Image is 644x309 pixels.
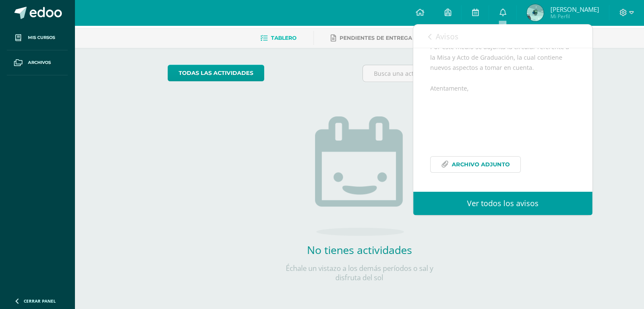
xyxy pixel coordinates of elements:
[168,65,264,81] a: todas las Actividades
[430,156,521,173] a: Archivo Adjunto
[7,25,68,50] a: Mis cursos
[271,35,296,41] span: Tablero
[550,13,599,20] span: Mi Perfil
[28,34,55,41] span: Mis cursos
[430,11,575,183] div: Estimados padres de familia, es un gusto saludarles. Por este medio se adjunta la circular refere...
[275,243,444,257] h2: No tienes actividades
[340,35,412,41] span: Pendientes de entrega
[331,31,412,45] a: Pendientes de entrega
[28,59,51,66] span: Archivos
[260,31,296,45] a: Tablero
[527,4,544,21] img: 0d125e61179144410fb0d7f3f0b592f6.png
[275,264,444,282] p: Échale un vistazo a los demás períodos o sal y disfruta del sol
[452,157,510,172] span: Archivo Adjunto
[550,5,599,14] span: [PERSON_NAME]
[24,298,56,304] span: Cerrar panel
[7,50,68,75] a: Archivos
[413,192,592,215] a: Ver todos los avisos
[436,31,459,41] span: Avisos
[363,65,550,82] input: Busca una actividad próxima aquí...
[315,116,404,236] img: no_activities.png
